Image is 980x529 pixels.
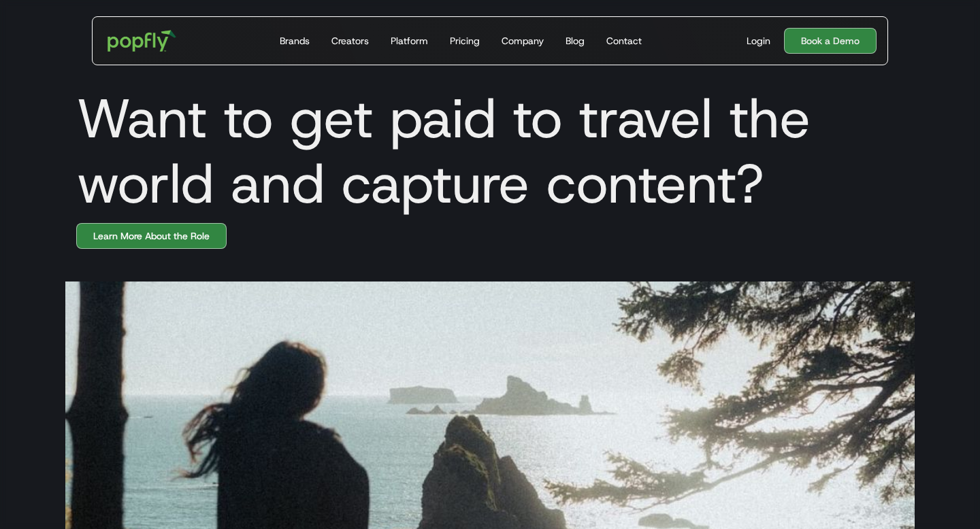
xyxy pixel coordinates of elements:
[274,17,315,65] a: Brands
[747,34,770,48] div: Login
[741,34,776,48] a: Login
[444,17,485,65] a: Pricing
[601,17,647,65] a: Contact
[331,34,369,48] div: Creators
[784,28,877,54] a: Book a Demo
[385,17,434,65] a: Platform
[391,34,428,48] div: Platform
[76,223,227,249] a: Learn More About the Role
[450,34,480,48] div: Pricing
[560,17,590,65] a: Blog
[326,17,374,65] a: Creators
[98,20,186,61] a: home
[606,34,642,48] div: Contact
[496,17,549,65] a: Company
[566,34,585,48] div: Blog
[65,86,915,216] h1: Want to get paid to travel the world and capture content?
[280,34,310,48] div: Brands
[502,34,544,48] div: Company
